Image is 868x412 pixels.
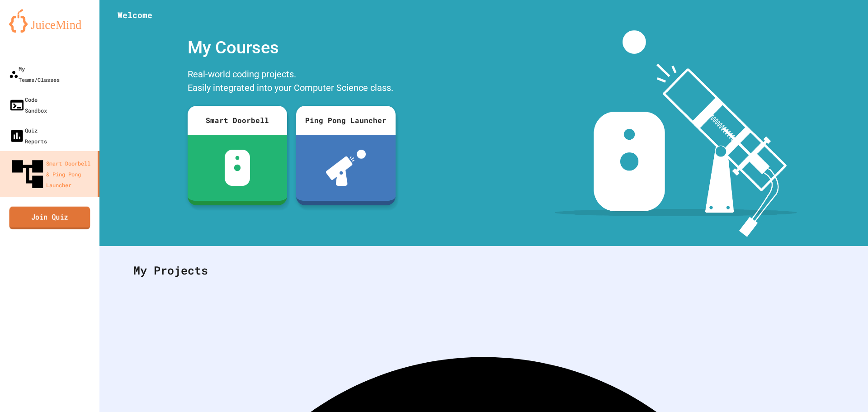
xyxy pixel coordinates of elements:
div: My Teams/Classes [9,63,60,85]
a: Join Quiz [9,206,90,229]
img: ppl-with-ball.png [326,150,366,186]
img: sdb-white.svg [225,150,250,186]
div: Real-world coding projects. Easily integrated into your Computer Science class. [183,65,400,99]
div: Quiz Reports [9,125,47,147]
img: logo-orange.svg [9,9,90,33]
div: My Courses [183,30,400,65]
div: Code Sandbox [9,94,47,116]
div: Smart Doorbell & Ping Pong Launcher [9,156,94,193]
div: Smart Doorbell [188,106,287,135]
div: Ping Pong Launcher [296,106,396,135]
div: My Projects [124,253,843,288]
img: banner-image-my-projects.png [555,30,797,237]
